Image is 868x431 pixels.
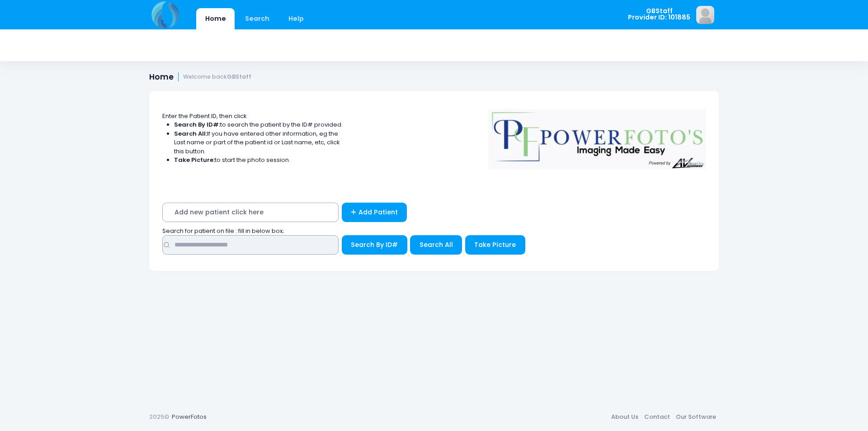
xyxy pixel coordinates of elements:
[351,240,398,249] span: Search By ID#
[628,8,690,21] span: GBStaff Provider ID: 101885
[696,6,714,24] img: image
[174,120,220,129] strong: Search By ID#:
[149,412,169,421] span: 2025©
[641,409,673,425] a: Contact
[236,8,278,29] a: Search
[484,103,710,170] img: Logo
[174,129,343,156] li: If you have entered other information, eg the Last name or part of the patient id or Last name, e...
[162,203,339,222] span: Add new patient click here
[420,240,453,249] span: Search All
[465,235,525,255] button: Take Picture
[673,409,719,425] a: Our Software
[174,129,207,138] strong: Search All:
[174,156,343,165] li: to start the photo session.
[149,72,251,82] h1: Home
[196,8,235,29] a: Home
[342,203,407,222] a: Add Patient
[172,412,207,421] a: PowerFotos
[183,74,251,81] small: Welcome back
[342,235,407,255] button: Search By ID#
[410,235,462,255] button: Search All
[608,409,641,425] a: About Us
[174,120,343,129] li: to search the patient by the ID# provided.
[227,73,251,81] strong: GBStaff
[174,156,215,164] strong: Take Picture:
[162,227,284,235] span: Search for patient on file : fill in below box;
[280,8,313,29] a: Help
[474,240,516,249] span: Take Picture
[162,112,247,120] span: Enter the Patient ID, then click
